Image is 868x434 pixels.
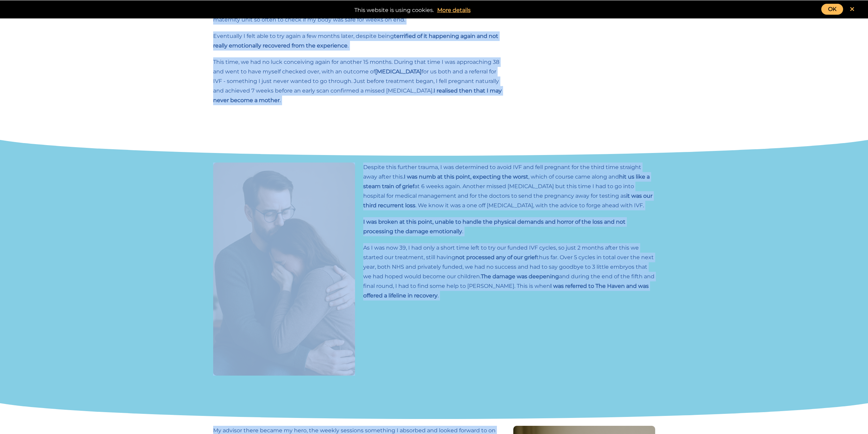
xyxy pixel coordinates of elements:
[821,4,843,15] a: OK
[363,193,652,209] strong: it was our third recurrent loss
[481,273,559,280] strong: The damage was deepening
[434,5,474,15] a: More details
[7,4,861,15] div: This website is using cookies.
[363,243,655,300] p: As I was now 39, I had only a short time left to try our funded IVF cycles, so just 2 months afte...
[213,57,505,105] p: This time, we had no luck conceiving again for another 15 months. During that time I was approach...
[363,219,626,235] strong: I was broken at this point, unable to handle the physical demands and horror of the loss and not ...
[213,87,502,103] strong: I realised then that I may never become a mother
[363,217,655,236] p: .
[213,163,355,376] img: A distraught woman buries her face in her husband’s chest, crying as he wraps his arms around her...
[404,173,528,180] strong: I was numb at this point, expecting the worst
[213,31,505,51] p: Eventually I felt able to try again a few months later, despite being .
[363,283,649,299] strong: I was referred to The Haven and was offered a lifeline in recovery
[375,68,422,75] strong: [MEDICAL_DATA]
[363,163,655,210] p: Despite this further trauma, I was determined to avoid IVF and fell pregnant for the third time s...
[455,254,536,261] strong: not processed any of our grief
[363,173,650,190] strong: hit us like a steam train of grief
